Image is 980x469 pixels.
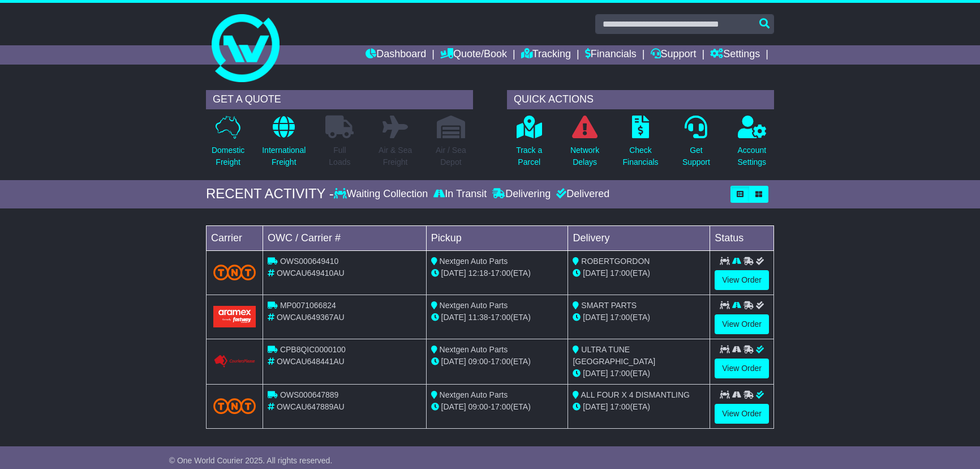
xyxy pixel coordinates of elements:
[431,188,489,201] div: In Transit
[431,267,564,279] div: - (ETA)
[715,270,769,290] a: View Order
[213,306,256,327] img: Aramex.png
[213,398,256,413] img: TNT_Domestic.png
[568,225,710,250] td: Delivery
[583,369,608,378] span: [DATE]
[440,45,507,65] a: Quote/Book
[169,456,333,465] span: © One World Courier 2025. All rights reserved.
[491,313,510,322] span: 17:00
[737,115,767,174] a: AccountSettings
[710,45,760,65] a: Settings
[262,144,306,168] p: International Freight
[573,267,705,279] div: (ETA)
[213,355,256,368] img: GetCarrierServiceLogo
[431,356,564,368] div: - (ETA)
[206,186,334,202] div: RECENT ACTIVITY -
[468,357,488,366] span: 09:00
[570,115,600,174] a: NetworkDelays
[277,402,345,411] span: OWCAU647889AU
[277,357,345,366] span: OWCAU648441AU
[468,313,488,322] span: 11:38
[277,313,345,322] span: OWCAU649367AU
[573,368,705,380] div: (ETA)
[441,313,466,322] span: [DATE]
[436,144,466,168] p: Air / Sea Depot
[491,357,510,366] span: 17:00
[206,90,473,109] div: GET A QUOTE
[610,268,630,278] span: 17:00
[610,313,630,322] span: 17:00
[431,401,564,413] div: - (ETA)
[583,402,608,411] span: [DATE]
[207,225,263,250] td: Carrier
[738,144,767,168] p: Account Settings
[440,257,508,266] span: Nextgen Auto Parts
[610,402,630,411] span: 17:00
[581,301,637,310] span: SMART PARTS
[573,345,655,366] span: ULTRA TUNE [GEOGRAPHIC_DATA]
[521,45,571,65] a: Tracking
[366,45,426,65] a: Dashboard
[263,225,427,250] td: OWC / Carrier #
[583,313,608,322] span: [DATE]
[581,390,690,399] span: ALL FOUR X 4 DISMANTLING
[280,257,339,266] span: OWS000649410
[206,452,774,468] div: FROM OUR SUPPORT
[440,345,508,354] span: Nextgen Auto Parts
[334,188,431,201] div: Waiting Collection
[623,144,659,168] p: Check Financials
[581,257,650,266] span: ROBERTGORDON
[213,265,256,280] img: TNT_Domestic.png
[491,402,510,411] span: 17:00
[280,345,346,354] span: CPB8QIC0000100
[431,312,564,323] div: - (ETA)
[211,115,245,174] a: DomesticFreight
[715,314,769,334] a: View Order
[682,115,711,174] a: GetSupport
[440,301,508,310] span: Nextgen Auto Parts
[583,268,608,278] span: [DATE]
[715,359,769,378] a: View Order
[516,144,542,168] p: Track a Parcel
[585,45,637,65] a: Financials
[491,268,510,278] span: 17:00
[441,402,466,411] span: [DATE]
[441,357,466,366] span: [DATE]
[715,404,769,424] a: View Order
[553,188,609,201] div: Delivered
[468,268,488,278] span: 12:18
[710,225,774,250] td: Status
[573,401,705,413] div: (ETA)
[325,144,354,168] p: Full Loads
[573,312,705,323] div: (ETA)
[570,144,599,168] p: Network Delays
[212,144,244,168] p: Domestic Freight
[280,301,336,310] span: MP0071066824
[426,225,568,250] td: Pickup
[441,268,466,278] span: [DATE]
[507,90,774,109] div: QUICK ACTIONS
[280,390,339,399] span: OWS000647889
[610,369,630,378] span: 17:00
[379,144,412,168] p: Air & Sea Freight
[489,188,553,201] div: Delivering
[440,390,508,399] span: Nextgen Auto Parts
[622,115,659,174] a: CheckFinancials
[277,268,345,278] span: OWCAU649410AU
[261,115,306,174] a: InternationalFreight
[651,45,697,65] a: Support
[468,402,488,411] span: 09:00
[682,144,710,168] p: Get Support
[515,115,543,174] a: Track aParcel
